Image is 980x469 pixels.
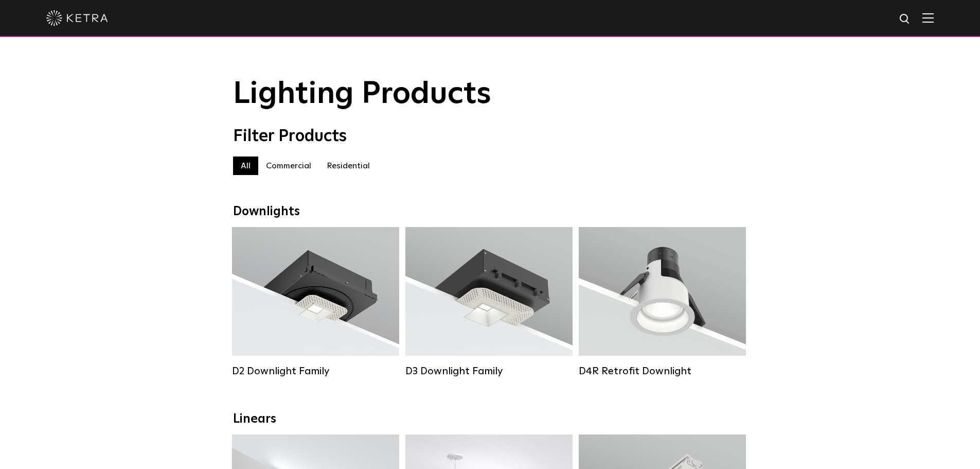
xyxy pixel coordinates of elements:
a: D3 Downlight Family Lumen Output:700 / 900 / 1100Colors:White / Black / Silver / Bronze / Paintab... [405,227,573,377]
div: Filter Products [233,127,747,146]
label: All [233,157,258,175]
img: search icon [899,13,912,26]
label: Commercial [258,157,319,175]
div: D3 Downlight Family [405,365,573,377]
div: D2 Downlight Family [232,365,399,377]
a: D2 Downlight Family Lumen Output:1200Colors:White / Black / Gloss Black / Silver / Bronze / Silve... [232,227,399,377]
div: Linears [233,412,747,427]
div: D4R Retrofit Downlight [579,365,746,377]
img: Hamburger%20Nav.svg [922,13,934,23]
div: Downlights [233,204,747,219]
label: Residential [319,157,378,175]
a: D4R Retrofit Downlight Lumen Output:800Colors:White / BlackBeam Angles:15° / 25° / 40° / 60°Watta... [579,227,746,377]
img: ketra-logo-2019-white [46,10,108,26]
span: Lighting Products [233,79,491,110]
